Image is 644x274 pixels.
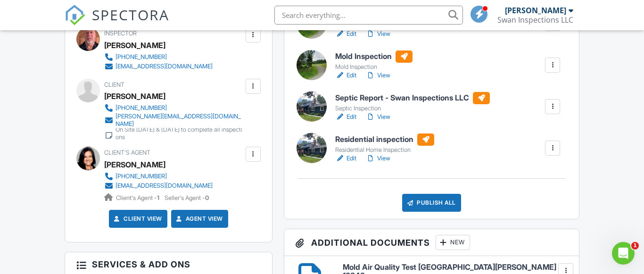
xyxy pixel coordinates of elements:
[274,6,463,25] input: Search everything...
[112,214,162,224] a: Client View
[104,113,243,128] a: [PERSON_NAME][EMAIL_ADDRESS][DOMAIN_NAME]
[165,194,209,201] span: Seller's Agent -
[335,29,356,39] a: Edit
[116,53,167,61] div: [PHONE_NUMBER]
[157,194,159,201] strong: 1
[335,92,490,104] h6: Septic Report - Swan Inspections LLC
[505,6,566,15] div: [PERSON_NAME]
[104,62,213,71] a: [EMAIL_ADDRESS][DOMAIN_NAME]
[104,172,213,181] a: [PHONE_NUMBER]
[116,104,167,112] div: [PHONE_NUMBER]
[65,13,169,33] a: SPECTORA
[335,133,434,146] h6: Residential inspection
[104,81,124,88] span: Client
[116,173,167,180] div: [PHONE_NUMBER]
[335,92,490,113] a: Septic Report - Swan Inspections LLC Septic Inspection
[104,149,150,156] span: Client's Agent
[335,71,356,80] a: Edit
[366,29,390,39] a: View
[335,133,434,154] a: Residential inspection Residential Home Inspection
[116,113,243,128] div: [PERSON_NAME][EMAIL_ADDRESS][DOMAIN_NAME]
[174,214,223,224] a: Agent View
[366,154,390,163] a: View
[205,194,209,201] strong: 0
[335,105,490,112] div: Septic Inspection
[436,235,470,250] div: New
[116,63,213,70] div: [EMAIL_ADDRESS][DOMAIN_NAME]
[631,242,639,249] span: 1
[116,126,243,141] div: On Site [DATE] & [DATE] to complete all inspections
[116,194,161,201] span: Client's Agent -
[104,52,213,62] a: [PHONE_NUMBER]
[92,5,169,25] span: SPECTORA
[65,5,85,25] img: The Best Home Inspection Software - Spectora
[497,15,573,25] div: Swan Inspections LLC
[104,38,165,52] div: [PERSON_NAME]
[335,112,356,122] a: Edit
[335,63,413,71] div: Mold Inspection
[335,154,356,163] a: Edit
[335,146,434,154] div: Residential Home Inspection
[104,89,165,103] div: [PERSON_NAME]
[402,194,461,212] div: Publish All
[284,229,579,256] h3: Additional Documents
[335,50,413,71] a: Mold Inspection Mold Inspection
[612,242,635,265] iframe: Intercom live chat
[366,112,390,122] a: View
[104,181,213,191] a: [EMAIL_ADDRESS][DOMAIN_NAME]
[104,103,243,113] a: [PHONE_NUMBER]
[116,182,213,190] div: [EMAIL_ADDRESS][DOMAIN_NAME]
[366,71,390,80] a: View
[104,158,165,172] a: [PERSON_NAME]
[335,50,413,63] h6: Mold Inspection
